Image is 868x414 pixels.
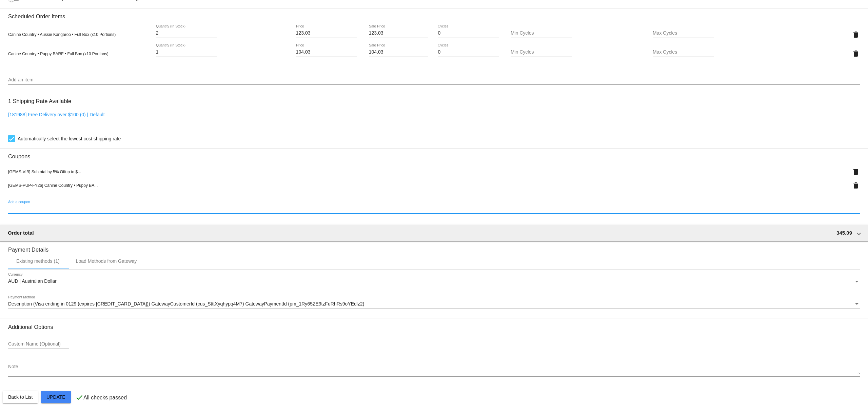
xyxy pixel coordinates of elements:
input: Custom Name (Optional) [8,341,69,347]
p: All checks passed [83,395,127,401]
input: Add an item [8,77,860,83]
span: Update [46,394,65,400]
h3: 1 Shipping Rate Available [8,94,71,109]
input: Cycles [438,50,499,55]
span: 345.09 [836,230,852,236]
div: Load Methods from Gateway [76,258,137,264]
input: Min Cycles [511,31,572,36]
input: Min Cycles [511,50,572,55]
span: Canine Country • Puppy BARF • Full Box (x10 Portions) [8,52,108,56]
input: Quantity (In Stock) [156,31,217,36]
h3: Scheduled Order Items [8,8,860,20]
mat-icon: check [75,393,83,401]
span: Description (Visa ending in 0129 (expires [CREDIT_CARD_DATA])) GatewayCustomerId (cus_StttXyqhypq... [8,301,364,307]
span: [GEMS-VIB] Subtotal by 5% Offup to $... [8,170,81,174]
h3: Payment Details [8,241,860,253]
mat-icon: delete [852,168,860,176]
div: Existing methods (1) [16,258,60,264]
input: Quantity (In Stock) [156,50,217,55]
h3: Additional Options [8,324,860,330]
mat-select: Currency [8,279,860,284]
span: AUD | Australian Dollar [8,278,57,284]
span: Order total [8,230,34,236]
input: Cycles [438,31,499,36]
mat-icon: delete [852,50,860,58]
input: Price [296,50,357,55]
input: Price [296,31,357,36]
mat-select: Payment Method [8,301,860,307]
button: Back to List [3,391,38,403]
input: Max Cycles [653,50,714,55]
input: Sale Price [369,50,428,55]
span: Canine Country • Aussie Kangaroo • Full Box (x10 Portions) [8,32,116,37]
span: Automatically select the lowest cost shipping rate [18,135,121,143]
h3: Coupons [8,148,860,160]
input: Sale Price [369,31,428,36]
mat-icon: delete [852,31,860,39]
input: Add a coupon [8,206,860,212]
mat-icon: delete [852,181,860,190]
button: Update [41,391,71,403]
a: [181988] Free Delivery over $100 (0) | Default [8,112,105,117]
span: [GEMS-PUP-FY26] Canine Country • Puppy BA... [8,183,98,188]
span: Back to List [8,394,33,400]
input: Max Cycles [653,31,714,36]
